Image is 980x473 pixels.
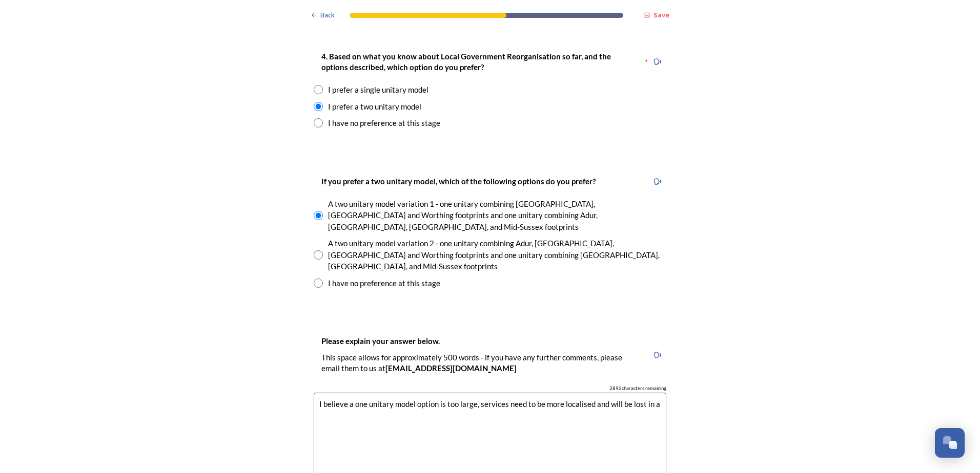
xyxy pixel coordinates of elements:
[328,101,421,113] div: I prefer a two unitary model
[935,428,965,458] button: Open Chat
[328,277,440,289] div: I have no preference at this stage
[321,352,640,374] p: This space allows for approximately 500 words - if you have any further comments, please email th...
[328,84,428,96] div: I prefer a single unitary model
[328,198,666,233] div: A two unitary model variation 1 - one unitary combining [GEOGRAPHIC_DATA], [GEOGRAPHIC_DATA] and ...
[609,385,666,392] span: 2892 characters remaining
[654,10,669,19] strong: Save
[321,52,612,72] strong: 4. Based on what you know about Local Government Reorganisation so far, and the options described...
[328,238,666,272] div: A two unitary model variation 2 - one unitary combining Adur, [GEOGRAPHIC_DATA], [GEOGRAPHIC_DATA...
[321,177,596,186] strong: If you prefer a two unitary model, which of the following options do you prefer?
[328,117,440,129] div: I have no preference at this stage
[385,363,517,373] strong: [EMAIL_ADDRESS][DOMAIN_NAME]
[321,336,440,346] strong: Please explain your answer below.
[320,10,335,20] span: Back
